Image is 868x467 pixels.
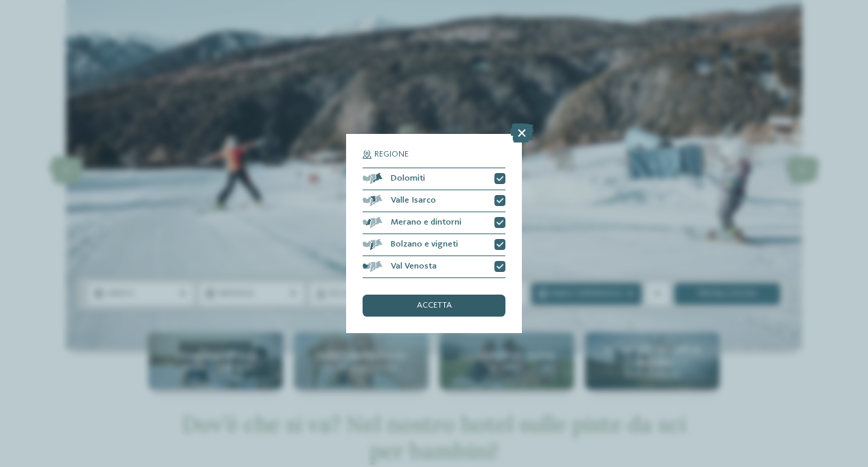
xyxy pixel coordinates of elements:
[391,262,437,271] span: Val Venosta
[417,301,452,310] span: accetta
[374,150,409,159] span: Regione
[391,218,461,227] span: Merano e dintorni
[391,174,425,183] span: Dolomiti
[391,240,458,249] span: Bolzano e vigneti
[391,196,436,205] span: Valle Isarco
